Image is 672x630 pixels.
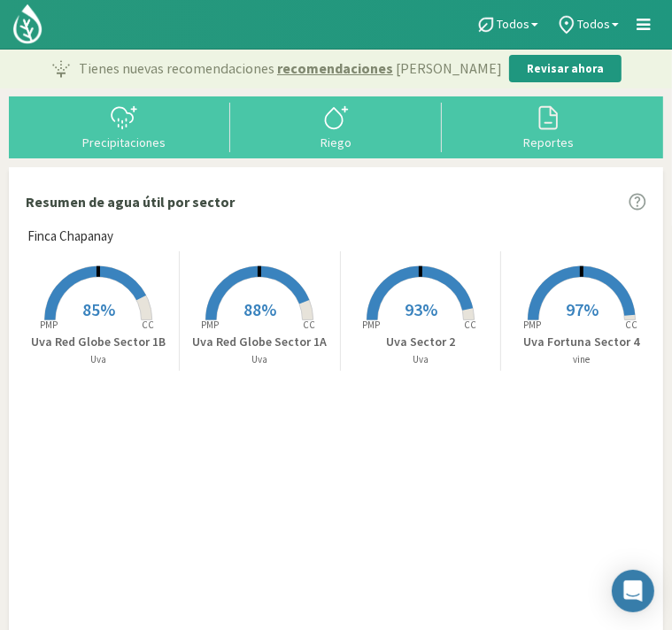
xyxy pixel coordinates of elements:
span: 85% [82,298,115,320]
img: Kilimo [12,3,43,45]
div: Riego [236,136,437,149]
p: Resumen de agua útil por sector [26,191,235,212]
tspan: CC [625,319,637,332]
p: Uva Fortuna Sector 4 [501,333,662,351]
tspan: CC [303,319,315,332]
span: recomendaciones [277,58,393,79]
div: Open Intercom Messenger [612,570,654,612]
button: Reportes [442,103,654,150]
span: 88% [243,298,276,320]
tspan: PMP [201,319,219,332]
tspan: PMP [523,319,541,332]
a: Todos [547,8,628,42]
p: Uva Red Globe Sector 1A [180,333,340,351]
tspan: CC [464,319,476,332]
tspan: CC [143,319,155,332]
p: Uva [19,352,179,367]
a: Menú [628,9,659,40]
p: Uva Red Globe Sector 1B [19,333,179,351]
p: Uva [180,352,340,367]
p: Revisar ahora [527,60,604,78]
tspan: PMP [40,319,58,332]
span: 97% [566,298,599,320]
span: Finca Chapanay [27,227,113,247]
p: Uva Sector 2 [341,333,501,351]
button: Revisar ahora [509,55,622,83]
span: [PERSON_NAME] [396,58,502,79]
tspan: PMP [362,319,380,332]
div: Reportes [447,136,649,149]
div: Precipitaciones [23,136,225,149]
p: vine [501,352,662,367]
p: Uva [341,352,501,367]
a: Todos [467,8,547,42]
span: 93% [405,298,437,320]
p: Tienes nuevas recomendaciones [79,58,502,79]
button: Riego [230,103,443,150]
button: Precipitaciones [18,103,230,150]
